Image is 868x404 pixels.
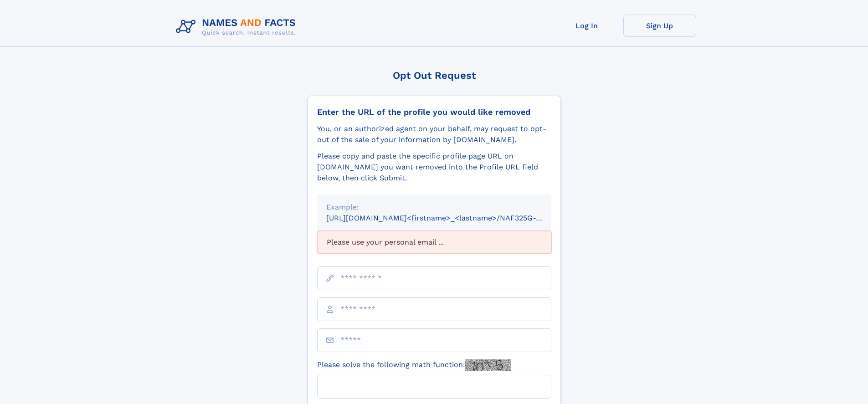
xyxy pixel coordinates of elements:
div: You, or an authorized agent on your behalf, may request to opt-out of the sale of your informatio... [317,123,551,145]
div: Example: [326,202,542,213]
div: Enter the URL of the profile you would like removed [317,107,551,117]
div: Please use your personal email ... [317,231,551,254]
a: Sign Up [623,15,696,37]
img: Logo Names and Facts [172,15,303,39]
div: Opt Out Request [308,70,561,81]
a: Log In [550,15,623,37]
label: Please solve the following math function: [317,359,511,371]
small: [URL][DOMAIN_NAME]<firstname>_<lastname>/NAF325G-xxxxxxxx [326,214,569,222]
div: Please copy and paste the specific profile page URL on [DOMAIN_NAME] you want removed into the Pr... [317,151,551,184]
